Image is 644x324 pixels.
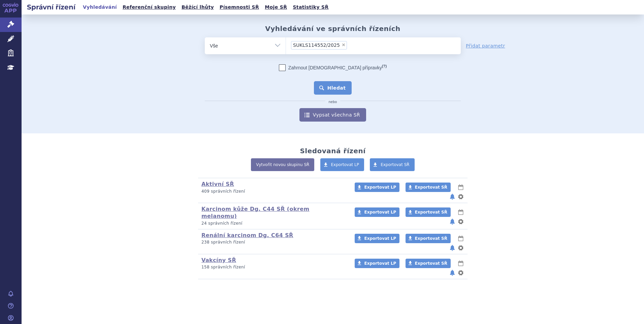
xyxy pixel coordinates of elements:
[201,257,236,263] a: Vakcíny SŘ
[406,234,451,243] a: Exportovat SŘ
[320,158,364,171] a: Exportovat LP
[201,264,346,270] p: 158 správních řízení
[201,189,346,194] p: 409 správních řízení
[457,259,464,267] button: lhůty
[449,218,456,226] button: notifikace
[364,261,396,266] span: Exportovat LP
[201,232,293,238] a: Renální karcinom Dg. C64 SŘ
[355,234,399,243] a: Exportovat LP
[22,2,81,12] h2: Správní řízení
[415,210,447,215] span: Exportovat SŘ
[314,81,352,95] button: Hledat
[457,193,464,201] button: nastavení
[293,43,340,47] span: SUKLS114552/2025
[355,259,399,268] a: Exportovat LP
[457,208,464,216] button: lhůty
[370,158,415,171] a: Exportovat SŘ
[406,183,451,192] a: Exportovat SŘ
[299,108,366,122] a: Vypsat všechna SŘ
[457,218,464,226] button: nastavení
[382,64,387,68] abbr: (?)
[415,261,447,266] span: Exportovat SŘ
[364,236,396,241] span: Exportovat LP
[457,244,464,252] button: nastavení
[364,185,396,190] span: Exportovat LP
[180,3,216,12] a: Běžící lhůty
[381,162,410,167] span: Exportovat SŘ
[201,221,346,226] p: 24 správních řízení
[325,100,341,104] i: nebo
[251,158,314,171] a: Vytvořit novou skupinu SŘ
[355,207,399,217] a: Exportovat LP
[201,181,234,187] a: Aktivní SŘ
[355,183,399,192] a: Exportovat LP
[449,269,456,277] button: notifikace
[364,210,396,215] span: Exportovat LP
[121,3,178,12] a: Referenční skupiny
[449,193,456,201] button: notifikace
[415,236,447,241] span: Exportovat SŘ
[291,3,330,12] a: Statistiky SŘ
[415,185,447,190] span: Exportovat SŘ
[342,43,346,47] span: ×
[300,147,365,155] h2: Sledovaná řízení
[81,3,119,12] a: Vyhledávání
[265,25,400,33] h2: Vyhledávání ve správních řízeních
[457,234,464,242] button: lhůty
[449,244,456,252] button: notifikace
[466,42,505,49] a: Přidat parametr
[201,206,310,219] a: Karcinom kůže Dg. C44 SŘ (okrem melanomu)
[331,162,359,167] span: Exportovat LP
[279,64,387,71] label: Zahrnout [DEMOGRAPHIC_DATA] přípravky
[218,3,261,12] a: Písemnosti SŘ
[406,259,451,268] a: Exportovat SŘ
[263,3,289,12] a: Moje SŘ
[201,239,346,245] p: 238 správních řízení
[349,41,353,49] input: SUKLS114552/2025
[457,183,464,191] button: lhůty
[457,269,464,277] button: nastavení
[406,207,451,217] a: Exportovat SŘ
